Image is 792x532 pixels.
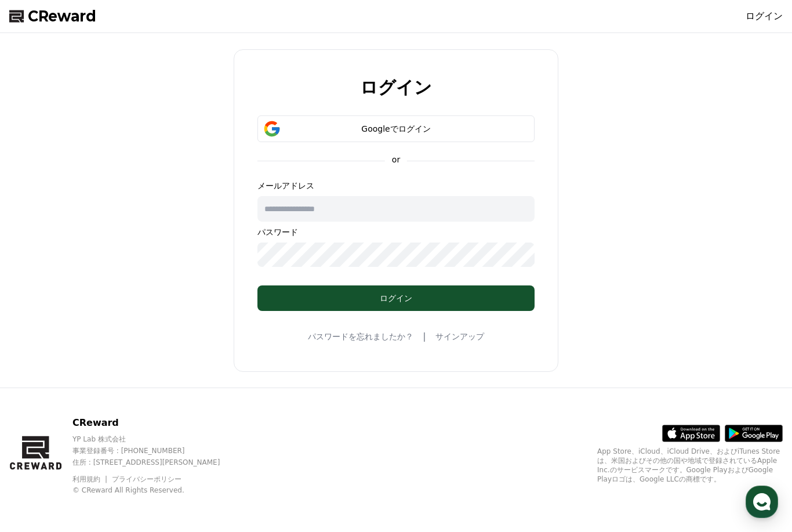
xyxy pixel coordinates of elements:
h2: ログイン [360,78,432,97]
a: ログイン [746,9,783,23]
a: Messages [77,368,150,397]
p: App Store、iCloud、iCloud Drive、およびiTunes Storeは、米国およびその他の国や地域で登録されているApple Inc.のサービスマークです。Google P... [597,447,783,484]
a: CReward [9,7,96,26]
a: サインアップ [435,331,484,342]
p: パスワード [257,226,535,238]
span: CReward [28,7,96,26]
p: 住所 : [STREET_ADDRESS][PERSON_NAME] [72,458,240,467]
p: or [385,154,407,165]
a: プライバシーポリシー [112,475,181,483]
p: © CReward All Rights Reserved. [72,486,240,495]
p: メールアドレス [257,180,535,191]
p: CReward [72,416,240,430]
span: Messages [96,386,130,395]
div: ログイン [281,292,511,304]
button: Googleでログイン [257,115,535,142]
span: Settings [172,385,200,395]
a: 利用規約 [72,475,109,483]
p: 事業登録番号 : [PHONE_NUMBER] [72,446,240,455]
button: ログイン [257,285,535,311]
p: YP Lab 株式会社 [72,435,240,444]
span: | [423,330,426,343]
span: Home [30,385,50,395]
div: Googleでログイン [274,123,518,135]
a: Home [3,368,77,397]
a: Settings [150,368,223,397]
a: パスワードを忘れましたか？ [308,331,413,342]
